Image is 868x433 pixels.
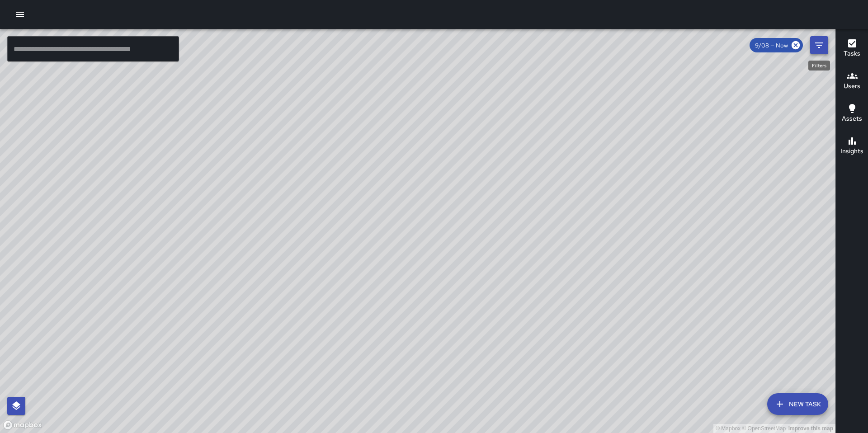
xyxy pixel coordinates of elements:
span: 9/08 — Now [750,42,793,49]
div: Filters [808,61,830,71]
button: Insights [836,130,868,163]
h6: Tasks [844,49,860,59]
button: Tasks [836,33,868,65]
button: Users [836,65,868,98]
h6: Assets [842,114,862,124]
button: Filters [810,36,828,54]
h6: Insights [840,146,863,156]
div: 9/08 — Now [750,38,803,52]
h6: Users [844,81,860,91]
button: Assets [836,98,868,130]
button: New Task [767,393,828,415]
